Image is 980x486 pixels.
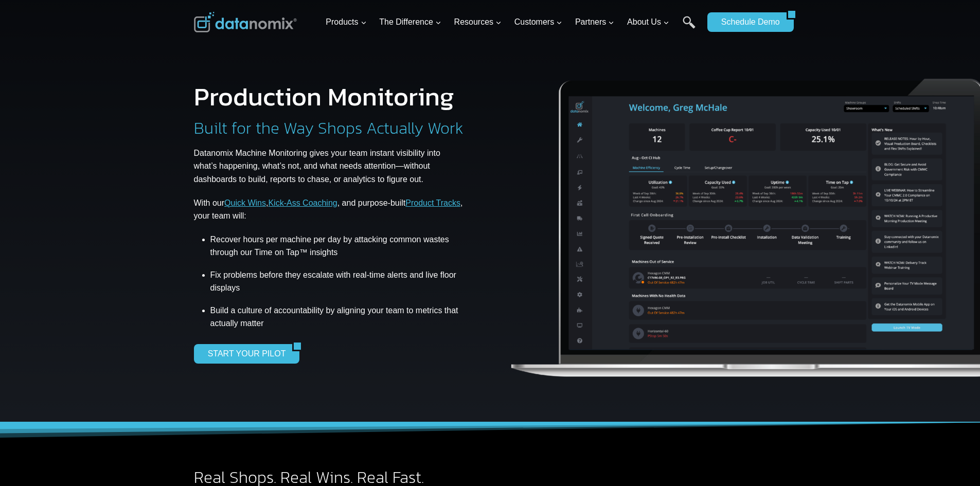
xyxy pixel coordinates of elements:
span: Customers [514,15,562,29]
li: Build a culture of accountability by aligning your team to metrics that actually matter [210,300,466,334]
h2: Real Shops. Real Wins. Real Fast. [194,469,571,485]
a: Product Tracks [405,199,460,207]
nav: Primary Navigation [322,6,702,39]
img: Datanomix [194,12,297,32]
a: START YOUR PILOT [194,344,293,364]
span: Resources [454,15,502,29]
li: Fix problems before they escalate with real-time alerts and live floor displays [210,263,466,300]
h2: Built for the Way Shops Actually Work [194,120,464,136]
a: Schedule Demo [707,12,787,32]
a: Kick-Ass Coaching [268,199,337,207]
li: Recover hours per machine per day by attacking common wastes through our Time on Tap™ insights [210,233,466,263]
h1: Production Monitoring [194,84,454,110]
a: Search [683,16,696,39]
span: The Difference [379,15,441,29]
a: Quick Wins [224,199,266,207]
p: With our , , and purpose-built , your team will: [194,196,466,223]
span: About Us [627,15,669,29]
span: Products [326,15,366,29]
span: Partners [575,15,614,29]
p: Datanomix Machine Monitoring gives your team instant visibility into what’s happening, what’s not... [194,147,466,186]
